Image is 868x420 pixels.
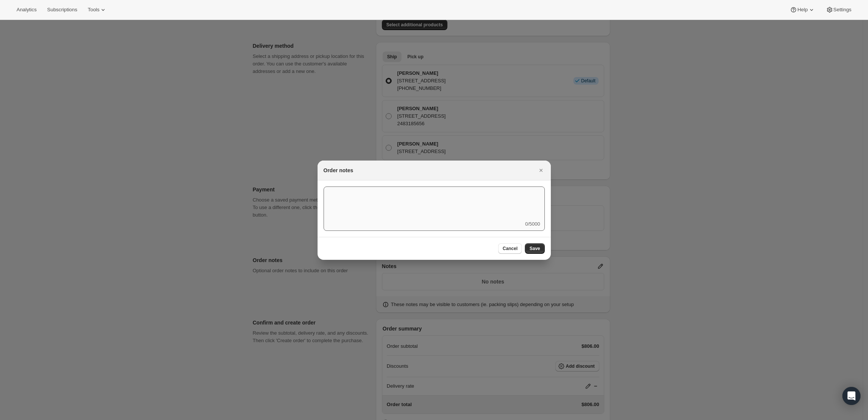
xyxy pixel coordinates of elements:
button: Cancel [498,243,522,254]
span: Tools [88,7,99,13]
span: Cancel [503,246,517,252]
button: Settings [821,5,856,15]
button: Subscriptions [43,5,82,15]
button: Help [785,5,819,15]
button: Analytics [12,5,41,15]
h2: Order notes [324,167,353,174]
span: Help [797,7,807,13]
span: Save [529,246,540,252]
span: Analytics [17,7,36,13]
button: Close [536,165,546,176]
button: Save [525,243,544,254]
div: Open Intercom Messenger [842,387,860,405]
span: Settings [833,7,851,13]
span: Subscriptions [47,7,77,13]
button: Tools [83,5,111,15]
